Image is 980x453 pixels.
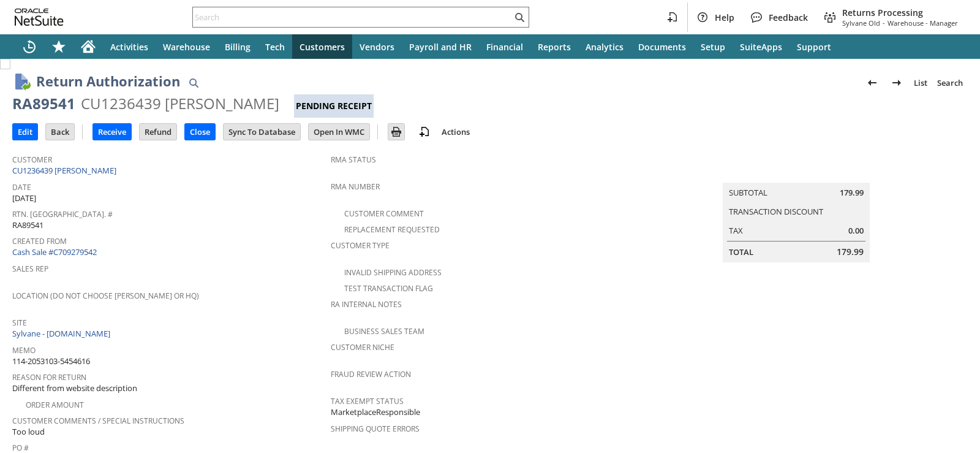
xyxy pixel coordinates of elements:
[409,41,472,53] span: Payroll and HR
[769,12,808,23] span: Feedback
[331,424,420,434] a: Shipping Quote Errors
[156,34,217,59] a: Warehouse
[292,34,352,59] a: Customers
[331,342,394,352] a: Customer Niche
[15,34,44,59] a: Recent Records
[265,41,285,53] span: Tech
[22,39,37,54] svg: Recent Records
[331,240,390,251] a: Customer Type
[586,41,624,53] span: Analytics
[723,163,870,183] caption: Summary
[12,165,119,176] a: CU1236439 [PERSON_NAME]
[12,192,36,204] span: [DATE]
[331,181,380,192] a: RMA Number
[883,18,885,28] span: -
[344,267,442,278] a: Invalid Shipping Address
[512,10,527,25] svg: Search
[12,209,113,219] a: Rtn. [GEOGRAPHIC_DATA]. #
[186,75,201,90] img: Quick Find
[13,124,37,140] input: Edit
[417,124,432,139] img: add-record.svg
[729,206,823,217] a: Transaction Discount
[331,154,376,165] a: RMA Status
[486,41,523,53] span: Financial
[631,34,693,59] a: Documents
[44,34,73,59] div: Shortcuts
[840,187,864,199] span: 179.99
[224,124,300,140] input: Sync To Database
[889,75,904,90] img: Next
[360,41,394,53] span: Vendors
[12,416,184,426] a: Customer Comments / Special Instructions
[12,318,27,328] a: Site
[185,124,215,140] input: Close
[909,73,932,93] a: List
[12,236,67,246] a: Created From
[300,41,345,53] span: Customers
[530,34,578,59] a: Reports
[217,34,258,59] a: Billing
[479,34,530,59] a: Financial
[344,283,433,294] a: Test Transaction Flag
[258,34,292,59] a: Tech
[12,356,90,367] span: 114-2053103-5454616
[12,182,31,192] a: Date
[932,73,968,93] a: Search
[12,94,75,113] div: RA89541
[103,34,156,59] a: Activities
[437,126,475,137] a: Actions
[81,94,279,113] div: CU1236439 [PERSON_NAME]
[837,246,864,258] span: 179.99
[81,39,96,54] svg: Home
[842,7,958,18] span: Returns Processing
[797,41,831,53] span: Support
[26,400,84,410] a: Order Amount
[331,369,411,379] a: Fraud Review Action
[294,94,374,118] div: Pending Receipt
[740,41,782,53] span: SuiteApps
[12,345,36,356] a: Memo
[163,41,210,53] span: Warehouse
[46,124,74,140] input: Back
[729,225,743,236] a: Tax
[729,246,753,257] a: Total
[402,34,479,59] a: Payroll and HR
[733,34,790,59] a: SuiteApps
[225,41,251,53] span: Billing
[51,39,66,54] svg: Shortcuts
[12,383,137,394] span: Different from website description
[842,18,880,28] span: Sylvane Old
[693,34,733,59] a: Setup
[344,224,440,235] a: Replacement Requested
[12,264,48,274] a: Sales Rep
[865,75,880,90] img: Previous
[352,34,402,59] a: Vendors
[12,291,199,301] a: Location (Do Not Choose [PERSON_NAME] or HQ)
[12,426,45,438] span: Too loud
[888,18,958,28] span: Warehouse - Manager
[12,219,43,231] span: RA89541
[790,34,839,59] a: Support
[309,124,369,140] input: Open In WMC
[12,154,52,165] a: Customer
[538,41,571,53] span: Reports
[344,208,424,219] a: Customer Comment
[12,328,113,339] a: Sylvane - [DOMAIN_NAME]
[36,71,180,91] h1: Return Authorization
[12,443,29,453] a: PO #
[638,41,686,53] span: Documents
[331,396,404,406] a: Tax Exempt Status
[93,124,131,140] input: Receive
[729,187,767,198] a: Subtotal
[715,12,734,23] span: Help
[331,406,420,418] span: MarketplaceResponsible
[15,9,64,26] svg: logo
[389,124,404,139] img: Print
[331,299,402,310] a: RA Internal Notes
[578,34,631,59] a: Analytics
[344,326,424,337] a: Business Sales Team
[12,372,86,383] a: Reason For Return
[12,246,97,257] a: Cash Sale #C709279542
[193,10,512,25] input: Search
[388,124,404,140] input: Print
